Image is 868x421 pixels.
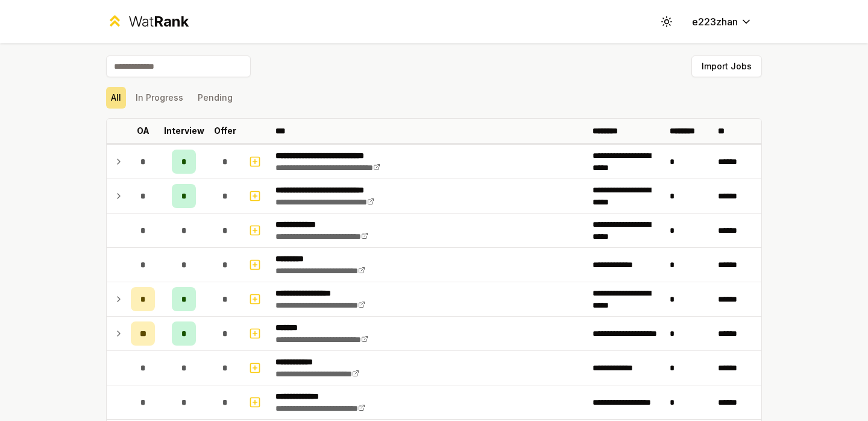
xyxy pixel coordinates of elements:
[106,12,189,31] a: WatRank
[137,125,149,137] p: OA
[193,87,237,109] button: Pending
[154,13,189,30] span: Rank
[164,125,204,137] p: Interview
[128,12,189,31] div: Wat
[692,14,738,29] span: e223zhan
[691,55,762,77] button: Import Jobs
[131,87,188,109] button: In Progress
[682,11,762,33] button: e223zhan
[214,125,236,137] p: Offer
[106,87,126,109] button: All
